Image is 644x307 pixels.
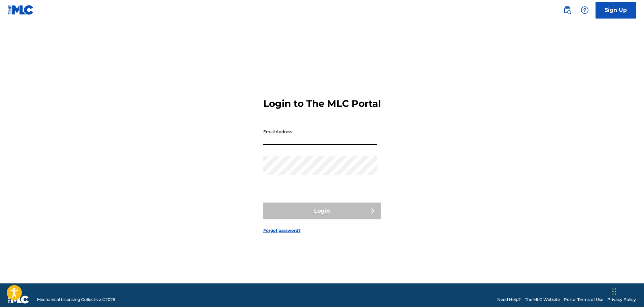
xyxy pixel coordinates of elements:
[612,281,616,302] div: Drag
[561,3,574,17] a: Public Search
[263,227,301,234] a: Forgot password?
[596,2,636,19] a: Sign Up
[263,98,381,110] h3: Login to The MLC Portal
[564,297,603,303] a: Portal Terms of Use
[37,297,115,303] span: Mechanical Licensing Collective © 2025
[8,296,29,304] img: logo
[497,297,521,303] a: Need Help?
[563,6,571,14] img: search
[607,297,636,303] a: Privacy Policy
[8,5,34,15] img: MLC Logo
[581,6,589,14] img: help
[578,3,591,17] div: Help
[525,297,560,303] a: The MLC Website
[610,275,644,307] iframe: Chat Widget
